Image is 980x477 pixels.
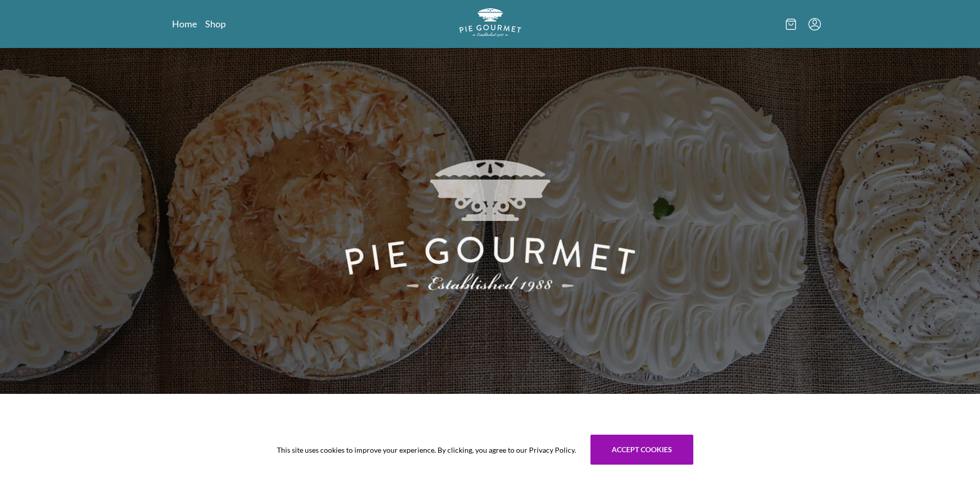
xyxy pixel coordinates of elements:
a: Home [172,18,197,30]
button: Accept cookies [590,435,693,465]
button: Menu [808,18,821,30]
a: Shop [205,18,226,30]
img: logo [459,8,521,37]
a: Logo [459,8,521,40]
span: This site uses cookies to improve your experience. By clicking, you agree to our Privacy Policy. [277,444,576,455]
